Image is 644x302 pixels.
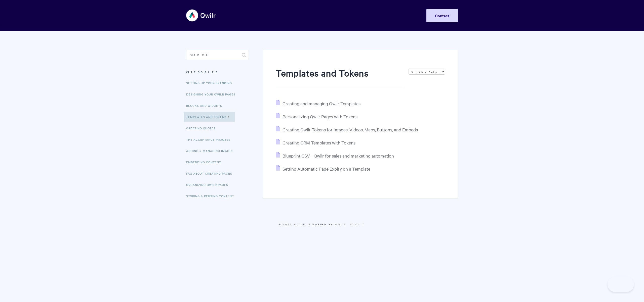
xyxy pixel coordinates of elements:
a: Designing Your Qwilr Pages [186,89,239,99]
input: Search [186,50,249,60]
a: Blocks and Widgets [186,100,226,111]
a: Setting Automatic Page Expiry on a Template [276,166,370,172]
a: Blueprint CSV - Qwilr for sales and marketing automation [276,153,394,159]
a: FAQ About Creating Pages [186,168,236,178]
h1: Templates and Tokens [276,67,404,88]
iframe: Toggle Customer Support [608,277,634,292]
a: Help Scout [335,222,365,226]
a: Organizing Qwilr Pages [186,180,232,190]
span: Creating CRM Templates with Tokens [283,140,355,145]
img: Qwilr Help Center [186,6,216,25]
span: Setting Automatic Page Expiry on a Template [283,166,370,172]
span: Personalizing Qwilr Pages with Tokens [283,114,357,119]
a: Creating Quotes [186,123,219,133]
span: Creating Qwilr Tokens for Images, Videos, Maps, Buttons, and Embeds [283,127,418,132]
p: © 2025. [186,222,458,227]
a: Setting up your Branding [186,78,236,88]
a: Personalizing Qwilr Pages with Tokens [276,114,357,119]
a: The Acceptance Process [186,134,234,144]
a: Creating and managing Qwilr Templates [276,100,360,106]
span: Powered by [309,222,365,226]
a: Creating Qwilr Tokens for Images, Videos, Maps, Buttons, and Embeds [276,127,418,132]
a: Contact [426,9,458,22]
a: Embedding Content [186,157,225,167]
span: Blueprint CSV - Qwilr for sales and marketing automation [283,153,394,159]
h3: Categories [186,68,249,77]
a: Storing & Reusing Content [186,191,238,201]
a: Creating CRM Templates with Tokens [276,140,355,145]
span: Creating and managing Qwilr Templates [283,100,360,106]
a: Adding & Managing Images [186,146,237,156]
a: Templates and Tokens [184,112,235,122]
a: Qwilr [282,222,295,226]
select: Page reloads on selection [409,69,445,75]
